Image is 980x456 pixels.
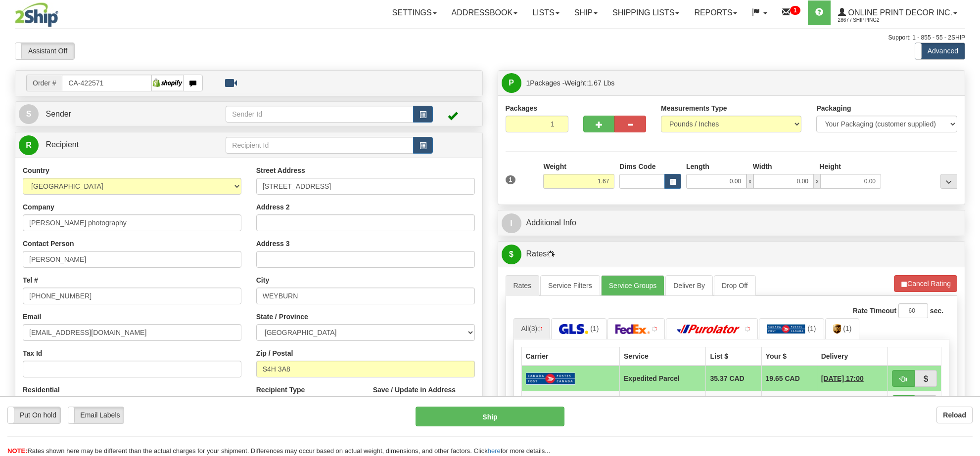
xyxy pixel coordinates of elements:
a: 1 [775,0,808,25]
span: S [19,104,39,124]
span: Sender [46,110,71,118]
label: State / Province [256,312,308,322]
img: Shopify posterjack.c [152,76,183,90]
td: UPS Standard® [619,391,706,416]
button: Reload [936,407,973,423]
img: tiny_red.gif [745,327,750,332]
a: Deliver By [665,275,713,296]
label: Dims Code [619,162,655,171]
a: Addressbook [444,0,525,25]
a: Drop Off [714,275,756,296]
a: Service Groups [601,275,664,296]
span: (1) [590,325,599,332]
a: Ship [567,0,605,25]
a: All [513,318,551,339]
a: Settings [385,0,444,25]
td: 35.37 CAD [706,366,761,391]
span: Recipient [46,140,79,149]
td: 82.40 CAD [706,391,761,416]
label: Packaging [816,103,851,113]
label: Height [819,162,841,171]
span: Packages - [526,73,615,93]
span: NOTE: [7,447,27,455]
img: tiny_red.gif [652,327,657,332]
span: (1) [807,325,816,332]
label: Address 2 [256,202,290,212]
label: Tel # [23,275,38,285]
sup: 1 [790,6,800,15]
img: UPS [833,324,841,334]
label: Company [23,202,54,212]
th: Delivery [817,347,887,366]
label: Rate Timeout [853,306,896,316]
label: City [256,275,269,285]
span: Online Print Decor Inc. [846,8,952,17]
img: GLS Canada [559,324,588,334]
a: here [488,447,501,455]
a: Online Print Decor Inc. 2867 / Shipping2 [831,0,965,25]
span: Order # [26,75,62,91]
a: Lists [525,0,566,25]
label: Email Labels [68,407,123,423]
label: Save / Update in Address Book [373,385,475,405]
a: P 1Packages -Weight:1.67 Lbs [502,73,962,93]
label: Address 3 [256,239,290,249]
img: logo2867.jpg [15,2,58,27]
span: x [814,174,821,189]
label: Street Address [256,166,305,175]
span: 1.67 [588,79,602,87]
label: Advanced [915,43,965,59]
label: Email [23,312,41,322]
th: Service [619,347,706,366]
label: Recipient Type [256,385,305,395]
b: Reload [943,411,966,419]
label: Contact Person [23,239,74,249]
img: Canada Post [526,373,575,385]
input: Sender Id [226,106,413,123]
th: List $ [706,347,761,366]
span: Weight: [564,79,614,87]
label: Weight [543,162,566,171]
label: sec. [930,306,943,316]
label: Packages [506,103,538,113]
img: Progress.gif [547,250,555,258]
label: Zip / Postal [256,348,293,358]
label: Put On hold [8,407,60,423]
td: Expedited Parcel [619,366,706,391]
img: FedEx Express® [615,324,650,334]
span: 4 Days [821,373,864,383]
img: Purolator [674,324,743,334]
div: ... [940,174,957,189]
span: (1) [843,325,851,332]
button: Cancel Rating [894,275,957,292]
span: x [747,174,753,189]
label: Tax Id [23,348,42,358]
input: Recipient Id [226,137,413,154]
span: I [502,213,521,233]
div: Support: 1 - 855 - 55 - 2SHIP [15,34,965,42]
td: 19.65 CAD [761,366,817,391]
button: Ship [416,407,564,426]
label: Length [686,162,709,171]
img: tiny_red.gif [537,327,542,332]
span: (3) [529,325,537,332]
td: 23.36 CAD [761,391,817,416]
img: Canada Post [767,324,806,334]
iframe: chat widget [957,177,979,278]
span: P [502,73,521,93]
span: 1 [526,79,530,87]
label: Residential [23,385,60,395]
label: Width [753,162,772,171]
a: Reports [687,0,745,25]
label: Measurements Type [661,103,727,113]
span: 1 [506,175,516,184]
th: Your $ [761,347,817,366]
a: IAdditional Info [502,213,962,233]
a: Service Filters [540,275,600,296]
span: Lbs [604,79,615,87]
label: Country [23,166,49,175]
a: $Rates [502,244,962,264]
label: Assistant Off [15,43,74,59]
span: R [19,135,39,155]
a: R Recipient [19,135,203,155]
